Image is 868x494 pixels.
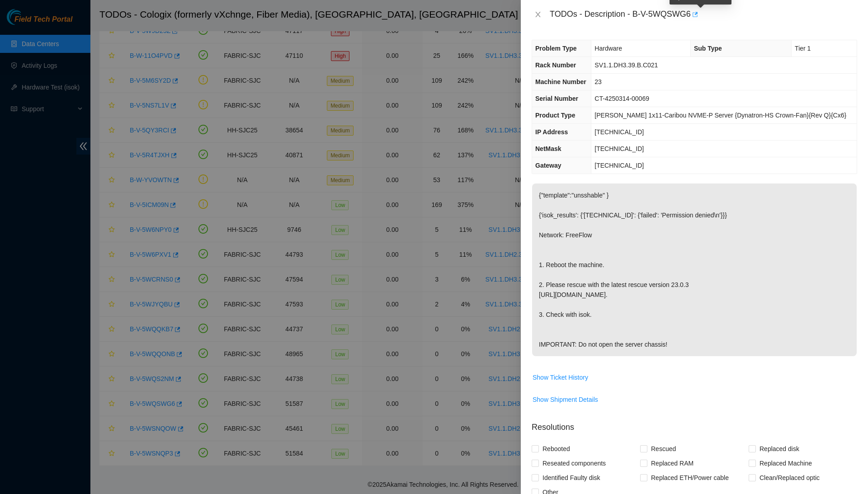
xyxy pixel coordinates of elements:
span: Replaced disk [756,442,803,456]
span: [TECHNICAL_ID] [594,145,644,152]
span: Replaced Machine [756,456,816,470]
span: close [534,11,542,18]
span: 23 [594,78,602,85]
span: Clean/Replaced optic [756,470,823,485]
span: Rebooted [539,442,574,456]
span: SV1.1.DH3.39.B.C021 [594,61,658,69]
span: Sub Type [694,45,722,52]
span: Show Shipment Details [533,395,598,405]
span: IP Address [535,128,568,136]
span: Rescued [647,442,679,456]
span: Problem Type [535,45,577,52]
span: Replaced ETH/Power cable [647,470,732,485]
button: Show Ticket History [532,370,589,385]
span: Tier 1 [795,45,811,52]
span: Gateway [535,162,561,169]
span: Replaced RAM [647,456,697,470]
button: Show Shipment Details [532,392,599,407]
span: Product Type [535,112,575,119]
div: TODOs - Description - B-V-5WQSWG6 [550,7,857,22]
p: {"template":"unsshable" } {'isok_results': {'[TECHNICAL_ID]': {'failed': 'Permission denied\n'}}}... [532,183,857,356]
span: Reseated components [539,456,609,470]
span: Show Ticket History [533,372,588,382]
span: Hardware [594,45,622,52]
p: Resolutions [532,414,857,433]
span: Serial Number [535,95,578,102]
span: [TECHNICAL_ID] [594,162,644,169]
span: CT-4250314-00069 [594,95,649,102]
button: Close [532,10,544,19]
span: [PERSON_NAME] 1x11-Caribou NVME-P Server {Dynatron-HS Crown-Fan}{Rev Q}{Cx6} [594,112,846,119]
span: [TECHNICAL_ID] [594,128,644,136]
span: Rack Number [535,61,576,69]
span: Machine Number [535,78,586,85]
span: Identified Faulty disk [539,470,604,485]
span: NetMask [535,145,561,152]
